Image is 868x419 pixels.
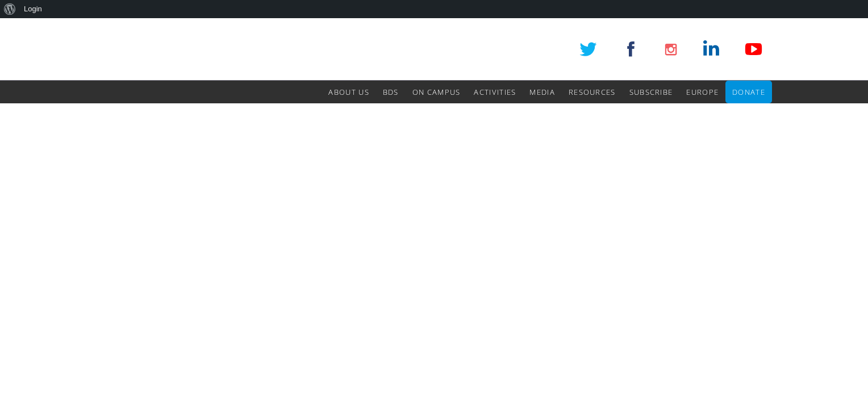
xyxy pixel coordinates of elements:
img: SPME [96,18,261,81]
span: Resources [569,87,616,97]
a: On Campus [412,81,461,103]
a: Europe [686,81,719,103]
span: BDS [383,87,399,97]
span: About Us [328,87,369,97]
a: Subscribe [629,81,673,103]
a: BDS [383,81,399,103]
span: Europe [686,87,719,97]
span: On Campus [412,87,461,97]
span: Activities [474,87,516,97]
a: About Us [328,81,369,103]
a: Donate [732,81,765,103]
span: Donate [732,87,765,97]
span: Media [529,87,555,97]
a: Resources [569,81,616,103]
span: Subscribe [629,87,673,97]
a: Media [529,81,555,103]
a: Activities [474,81,516,103]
